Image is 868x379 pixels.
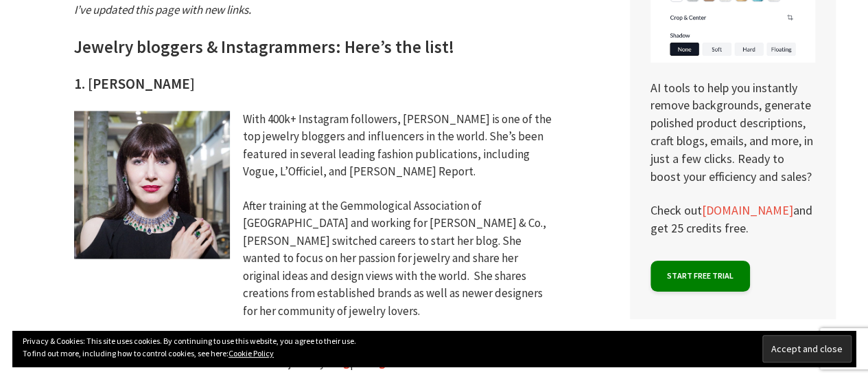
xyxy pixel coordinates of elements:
[74,111,231,259] img: Jewelry Influencer
[74,74,195,93] strong: 1. [PERSON_NAME]
[702,202,793,219] a: [DOMAIN_NAME]
[228,348,274,358] a: Cookie Policy
[650,261,750,292] a: Start free trial
[243,197,555,321] p: After training at the Gemmological Association of [GEOGRAPHIC_DATA] and working for [PERSON_NAME]...
[327,355,350,371] a: Blog
[74,36,454,58] strong: Jewelry bloggers & Instagrammers: Here’s the list!
[353,355,406,371] a: Instagram
[650,202,815,237] p: Check out and get 25 credits free.
[762,335,852,362] input: Accept and close
[12,331,856,367] div: Privacy & Cookies: This site uses cookies. By continuing to use this website, you agree to their ...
